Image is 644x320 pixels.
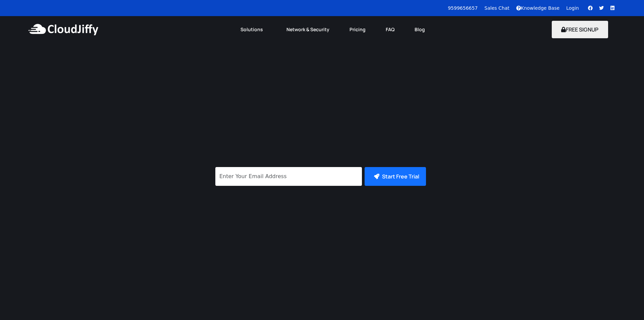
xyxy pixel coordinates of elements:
button: FREE SIGNUP [552,21,608,38]
button: Start Free Trial [365,167,426,186]
a: FREE SIGNUP [552,26,608,33]
a: Login [566,5,579,11]
a: Knowledge Base [516,5,560,11]
a: Solutions [230,22,276,37]
a: Pricing [339,22,376,37]
a: Network & Security [276,22,339,37]
a: Sales Chat [484,5,509,11]
a: 9599656657 [448,5,478,11]
a: Blog [405,22,435,37]
a: FAQ [376,22,405,37]
input: Enter Your Email Address [215,167,362,186]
